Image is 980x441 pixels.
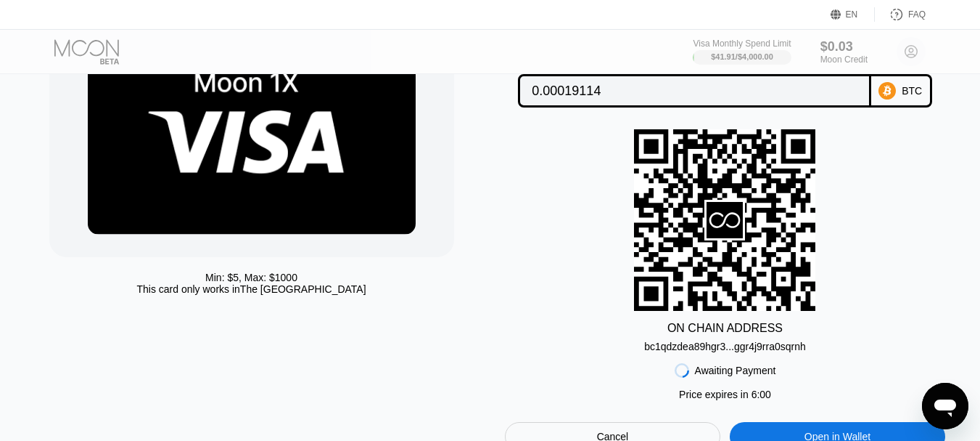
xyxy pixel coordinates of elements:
[644,341,806,352] div: bc1qdzdea89hgr3...ggr4j9rra0sqrnh
[902,85,922,97] div: BTC
[711,52,773,61] div: $41.91 / $4,000.00
[693,39,791,65] div: Visa Monthly Spend Limit$41.91/$4,000.00
[908,9,926,20] div: FAQ
[831,7,875,22] div: EN
[644,335,806,352] div: bc1qdzdea89hgr3...ggr4j9rra0sqrnh
[667,322,783,335] div: ON CHAIN ADDRESS
[679,389,771,400] div: Price expires in
[875,7,926,22] div: FAQ
[693,39,791,49] div: Visa Monthly Spend Limit
[695,365,776,376] div: Awaiting Payment
[136,283,366,295] div: This card only works in The [GEOGRAPHIC_DATA]
[922,383,968,429] iframe: Button to launch messaging window
[505,57,946,108] div: You PayBTC
[752,389,771,400] span: 6 : 00
[205,272,297,283] div: Min: $ 5 , Max: $ 1000
[846,9,858,20] div: EN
